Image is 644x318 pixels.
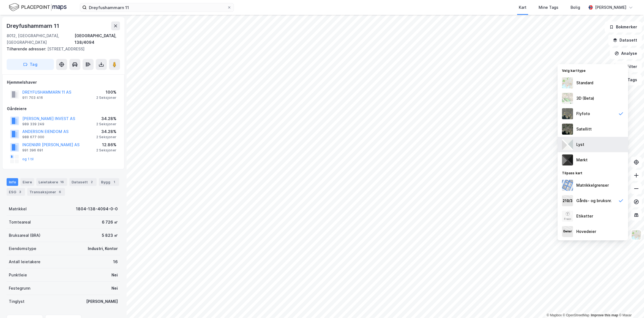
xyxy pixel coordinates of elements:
[562,180,573,191] img: cadastreBorders.cfe08de4b5ddd52a10de.jpeg
[631,230,642,240] img: Z
[576,95,594,102] div: 3D (Beta)
[7,46,116,52] div: [STREET_ADDRESS]
[562,139,573,150] img: luj3wr1y2y3+OchiMxRmMxRlscgabnMEmZ7DJGWxyBpucwSZnsMkZbHIGm5zBJmewyRlscgabnMEmZ7DJGWxyBpucwSZnsMkZ...
[563,313,590,317] a: OpenStreetMap
[7,79,120,86] div: Hjemmelshaver
[7,21,60,30] div: Dreyfushammarn 11
[9,245,36,252] div: Eiendomstype
[576,197,612,204] div: Gårds- og bruksnr.
[7,105,120,112] div: Gårdeiere
[7,178,18,186] div: Info
[57,189,63,195] div: 6
[562,108,573,119] img: Z
[9,206,27,212] div: Matrikkel
[111,179,117,185] div: 1
[96,148,116,153] div: 2 Seksjoner
[562,93,573,104] img: Z
[86,298,118,305] div: [PERSON_NAME]
[562,77,573,88] img: Z
[59,179,65,185] div: 16
[69,178,97,186] div: Datasett
[102,219,118,225] div: 6 726 ㎡
[96,96,116,100] div: 2 Seksjoner
[96,135,116,139] div: 2 Seksjoner
[102,232,118,239] div: 5 823 ㎡
[96,89,116,96] div: 100%
[562,211,573,222] img: Z
[562,124,573,135] img: 9k=
[111,285,118,292] div: Nei
[88,245,118,252] div: Industri, Kontor
[76,206,118,212] div: 1804-138-4094-0-0
[608,35,642,46] button: Datasett
[576,213,593,219] div: Etiketter
[9,2,67,12] img: logo.f888ab2527a4732fd821a326f86c7f29.svg
[591,313,618,317] a: Improve this map
[17,189,23,195] div: 3
[605,21,642,32] button: Bokmerker
[576,141,584,148] div: Lyst
[558,65,628,75] div: Velg karttype
[22,148,43,153] div: 991 396 691
[111,272,118,278] div: Nei
[9,298,24,305] div: Tinglyst
[96,128,116,135] div: 34.28%
[616,292,644,318] iframe: Chat Widget
[96,142,116,148] div: 12.86%
[7,188,25,196] div: ESG
[9,232,40,239] div: Bruksareal (BRA)
[576,110,590,117] div: Flyfoto
[576,157,588,163] div: Mørkt
[595,4,626,11] div: [PERSON_NAME]
[36,178,67,186] div: Leietakere
[519,4,526,11] div: Kart
[576,228,596,235] div: Hovedeier
[616,292,644,318] div: Kontrollprogram for chat
[9,259,40,265] div: Antall leietakere
[22,135,44,139] div: 988 677 000
[22,96,43,100] div: 911 703 416
[87,3,227,12] input: Søk på adresse, matrikkel, gårdeiere, leietakere eller personer
[610,48,642,59] button: Analyse
[571,4,580,11] div: Bolig
[7,59,54,70] button: Tag
[20,178,34,186] div: Eiere
[558,168,628,178] div: Tilpass kart
[576,80,593,86] div: Standard
[576,126,592,132] div: Satellitt
[9,272,27,278] div: Punktleie
[96,122,116,126] div: 2 Seksjoner
[113,259,118,265] div: 16
[7,32,75,46] div: 8012, [GEOGRAPHIC_DATA], [GEOGRAPHIC_DATA]
[616,74,642,85] button: Tags
[547,313,562,317] a: Mapbox
[96,115,116,122] div: 34.28%
[7,47,47,51] span: Tilhørende adresser:
[99,178,119,186] div: Bygg
[562,195,573,206] img: cadastreKeys.547ab17ec502f5a4ef2b.jpeg
[9,285,30,292] div: Festegrunn
[27,188,65,196] div: Transaksjoner
[22,122,44,126] div: 989 339 249
[75,32,120,46] div: [GEOGRAPHIC_DATA], 138/4094
[9,219,31,225] div: Tomteareal
[562,154,573,165] img: nCdM7BzjoCAAAAAElFTkSuQmCC
[539,4,558,11] div: Mine Tags
[562,226,573,237] img: majorOwner.b5e170eddb5c04bfeeff.jpeg
[576,182,609,189] div: Matrikkelgrenser
[615,61,642,72] button: Filter
[89,179,94,185] div: 2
